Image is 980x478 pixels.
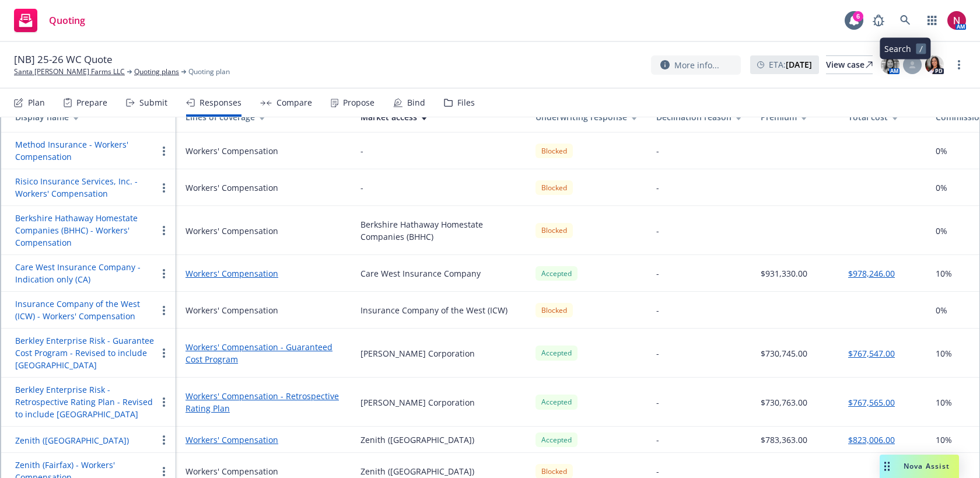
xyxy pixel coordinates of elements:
[15,383,157,420] button: Berkley Enterprise Risk - Retrospective Rating Plan - Revised to include [GEOGRAPHIC_DATA]
[360,182,363,194] div: -
[786,59,812,70] strong: [DATE]
[656,145,659,157] div: -
[761,434,807,446] div: $783,363.00
[188,67,230,77] span: Quoting plan
[535,266,577,281] div: Accepted
[535,346,577,360] div: Accepted
[848,396,895,409] button: $767,565.00
[936,434,952,446] span: 10%
[761,347,807,360] div: $730,745.00
[9,4,90,37] a: Quoting
[15,334,157,371] button: Berkley Enterprise Risk - Guarantee Cost Program - Revised to include [GEOGRAPHIC_DATA]
[826,56,873,74] div: View case
[656,434,659,446] div: -
[853,11,863,22] div: 6
[185,434,342,446] a: Workers' Compensation
[894,9,917,32] a: Search
[185,182,278,194] div: Workers' Compensation
[867,9,890,32] a: Report a Bug
[276,98,312,107] div: Compare
[761,111,829,123] div: Premium
[848,267,895,280] button: $978,246.00
[947,11,966,30] img: photo
[134,67,179,77] a: Quoting plans
[656,225,659,237] div: -
[15,298,157,322] button: Insurance Company of the West (ICW) - Workers' Compensation
[15,212,157,249] button: Berkshire Hathaway Homestate Companies (BHHC) - Workers' Compensation
[457,98,475,107] div: Files
[761,396,807,409] div: $730,763.00
[185,390,342,414] a: Workers' Compensation - Retrospective Rating Plan
[15,111,167,123] div: Display name
[936,225,947,237] span: 0%
[904,461,950,471] span: Nova Assist
[14,67,125,77] a: Santa [PERSON_NAME] Farms LLC
[535,395,577,409] div: Accepted
[49,16,85,25] span: Quoting
[14,53,113,67] span: [NB] 25-26 WC Quote
[535,303,573,317] div: Blocked
[360,434,474,446] div: Zenith ([GEOGRAPHIC_DATA])
[28,98,45,107] div: Plan
[15,261,157,285] button: Care West Insurance Company - Indication only (CA)
[656,304,659,316] div: -
[656,465,659,477] div: -
[925,55,944,74] img: photo
[880,455,959,478] button: Nova Assist
[535,223,573,238] div: Blocked
[936,347,952,360] span: 10%
[656,111,742,123] div: Declination reason
[185,225,278,237] div: Workers' Compensation
[139,98,167,107] div: Submit
[952,58,966,72] a: more
[848,347,895,360] button: $767,547.00
[936,304,947,316] span: 0%
[360,111,517,123] div: Market access
[343,98,374,107] div: Propose
[185,145,278,157] div: Workers' Compensation
[535,111,638,123] div: Underwriting response
[936,396,952,409] span: 10%
[535,180,573,195] div: Blocked
[360,145,363,157] div: -
[656,396,659,409] div: -
[360,267,481,280] div: Care West Insurance Company
[936,267,952,280] span: 10%
[360,218,517,243] div: Berkshire Hathaway Homestate Companies (BHHC)
[674,59,719,71] span: More info...
[407,98,425,107] div: Bind
[761,267,807,280] div: $931,330.00
[76,98,107,107] div: Prepare
[936,145,947,157] span: 0%
[880,455,894,478] div: Drag to move
[656,267,659,280] div: -
[826,55,873,74] a: View case
[656,182,659,194] div: -
[656,347,659,360] div: -
[360,465,474,477] div: Zenith ([GEOGRAPHIC_DATA])
[15,175,157,200] button: Risico Insurance Services, Inc. - Workers' Compensation
[185,304,278,316] div: Workers' Compensation
[185,465,278,477] div: Workers' Compensation
[921,9,944,32] a: Switch app
[15,434,129,446] button: Zenith ([GEOGRAPHIC_DATA])
[185,267,342,280] a: Workers' Compensation
[881,55,900,74] img: photo
[360,347,475,360] div: [PERSON_NAME] Corporation
[769,58,812,71] span: ETA :
[360,304,508,316] div: Insurance Company of the West (ICW)
[651,55,741,75] button: More info...
[848,111,917,123] div: Total cost
[185,111,342,123] div: Lines of coverage
[15,138,157,163] button: Method Insurance - Workers' Compensation
[199,98,242,107] div: Responses
[535,432,577,447] div: Accepted
[185,341,342,365] a: Workers' Compensation - Guaranteed Cost Program
[535,144,573,158] div: Blocked
[936,182,947,194] span: 0%
[360,396,475,409] div: [PERSON_NAME] Corporation
[848,434,895,446] button: $823,006.00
